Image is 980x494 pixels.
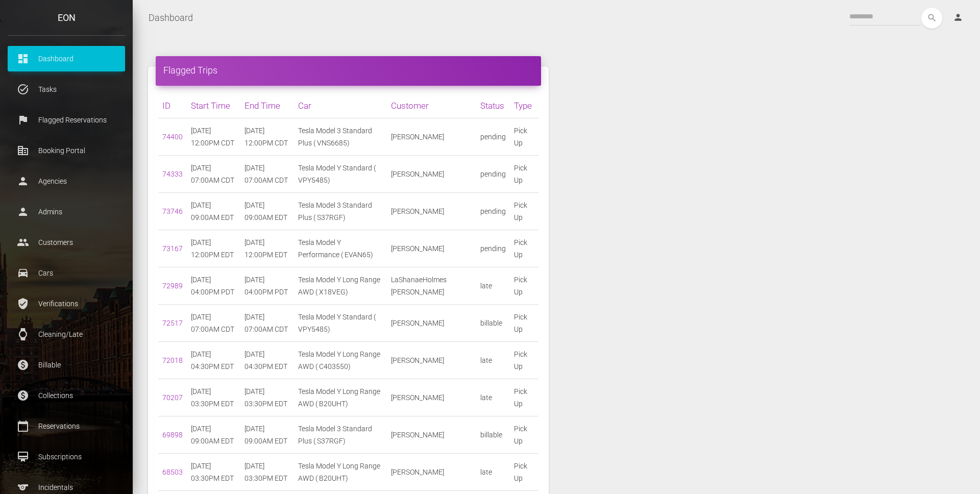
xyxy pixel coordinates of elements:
td: [DATE] 04:00PM PDT [187,267,240,305]
td: Pick Up [510,267,538,305]
td: [DATE] 04:30PM EDT [240,342,294,379]
td: Pick Up [510,416,538,454]
td: Tesla Model 3 Standard Plus ( VNS6685) [294,118,387,156]
td: late [476,454,510,491]
p: Billable [15,357,117,373]
a: person [945,8,972,28]
a: person Agencies [8,168,125,194]
td: Tesla Model Y Performance ( EVAN65) [294,230,387,267]
td: [DATE] 03:30PM EDT [240,454,294,491]
a: drive_eta Cars [8,260,125,286]
td: billable [476,416,510,454]
th: Customer [387,93,476,118]
a: 72989 [162,282,183,290]
a: paid Billable [8,352,125,378]
a: dashboard Dashboard [8,46,125,71]
a: 68503 [162,468,183,476]
td: [DATE] 07:00AM CDT [187,305,240,342]
a: task_alt Tasks [8,77,125,102]
td: late [476,342,510,379]
td: [PERSON_NAME] [387,379,476,416]
td: LaShanaeHolmes [PERSON_NAME] [387,267,476,305]
th: Car [294,93,387,118]
a: card_membership Subscriptions [8,444,125,470]
a: 74400 [162,133,183,141]
a: watch Cleaning/Late [8,322,125,347]
td: billable [476,305,510,342]
a: paid Collections [8,383,125,408]
td: [DATE] 09:00AM EDT [187,193,240,230]
td: Pick Up [510,230,538,267]
td: Pick Up [510,342,538,379]
td: [DATE] 04:30PM EDT [187,342,240,379]
p: Agencies [15,174,117,189]
td: Pick Up [510,379,538,416]
a: person Admins [8,199,125,225]
td: pending [476,156,510,193]
td: pending [476,193,510,230]
td: Pick Up [510,156,538,193]
td: [DATE] 09:00AM EDT [187,416,240,454]
th: ID [158,93,187,118]
td: [PERSON_NAME] [387,305,476,342]
td: [DATE] 03:30PM EDT [187,379,240,416]
td: Pick Up [510,454,538,491]
a: 73167 [162,244,183,253]
a: flag Flagged Reservations [8,107,125,133]
td: Tesla Model Y Standard ( VPY5485) [294,305,387,342]
td: [DATE] 04:00PM PDT [240,267,294,305]
p: Booking Portal [15,143,117,158]
td: [DATE] 03:30PM EDT [187,454,240,491]
a: 73746 [162,207,183,215]
p: Collections [15,388,117,403]
a: calendar_today Reservations [8,413,125,439]
td: [PERSON_NAME] [387,342,476,379]
a: 72517 [162,319,183,327]
td: [PERSON_NAME] [387,193,476,230]
p: Cars [15,265,117,281]
a: Dashboard [149,5,193,31]
a: corporate_fare Booking Portal [8,138,125,163]
td: [PERSON_NAME] [387,416,476,454]
td: Tesla Model Y Standard ( VPY5485) [294,156,387,193]
th: Type [510,93,538,118]
td: Tesla Model Y Long Range AWD ( C403550) [294,342,387,379]
td: Tesla Model Y Long Range AWD ( B20UHT) [294,454,387,491]
p: Admins [15,204,117,219]
td: [DATE] 03:30PM EDT [240,379,294,416]
td: Tesla Model Y Long Range AWD ( X18VEG) [294,267,387,305]
p: Customers [15,235,117,250]
td: [PERSON_NAME] [387,156,476,193]
p: Verifications [15,296,117,311]
td: [DATE] 09:00AM EDT [240,416,294,454]
h4: Flagged Trips [163,64,533,77]
p: Cleaning/Late [15,327,117,342]
td: Tesla Model Y Long Range AWD ( B20UHT) [294,379,387,416]
i: person [953,12,963,22]
td: Pick Up [510,305,538,342]
td: [DATE] 12:00PM EDT [240,230,294,267]
a: verified_user Verifications [8,291,125,316]
td: Pick Up [510,193,538,230]
td: [DATE] 07:00AM CDT [240,305,294,342]
th: Status [476,93,510,118]
td: Tesla Model 3 Standard Plus ( S37RGF) [294,416,387,454]
td: pending [476,118,510,156]
p: Subscriptions [15,449,117,464]
td: [DATE] 12:00PM CDT [187,118,240,156]
td: late [476,379,510,416]
td: [DATE] 07:00AM CDT [240,156,294,193]
th: End Time [240,93,294,118]
p: Tasks [15,82,117,97]
td: Pick Up [510,118,538,156]
a: people Customers [8,230,125,255]
a: 74333 [162,170,183,178]
td: [DATE] 12:00PM CDT [240,118,294,156]
td: [DATE] 09:00AM EDT [240,193,294,230]
a: 70207 [162,393,183,402]
button: search [921,8,942,29]
td: [PERSON_NAME] [387,230,476,267]
td: [DATE] 07:00AM CDT [187,156,240,193]
td: pending [476,230,510,267]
